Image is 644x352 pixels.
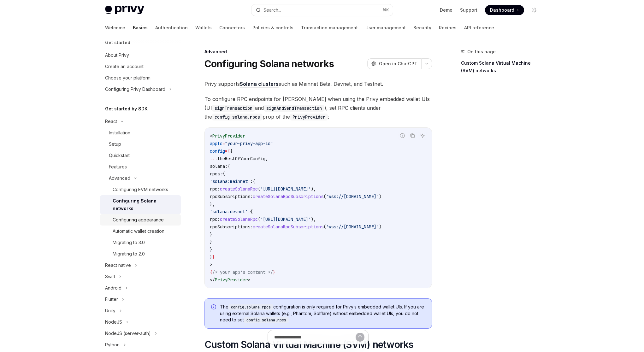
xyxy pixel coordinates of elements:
[253,224,323,230] span: createSolanaRpcSubscriptions
[105,85,165,93] div: Configuring Privy Dashboard
[250,209,253,214] span: {
[398,132,406,140] button: Report incorrect code
[113,227,164,235] div: Automatic wallet creation
[323,194,326,199] span: (
[228,304,273,310] code: config.solana.rpcs
[210,277,215,283] span: </
[408,132,417,140] button: Copy the contents from the code block
[248,209,250,214] span: :
[100,61,181,72] a: Create an account
[105,105,148,113] h5: Get started by SDK
[240,81,279,87] a: Solana clusters
[227,163,230,169] span: {
[273,269,275,275] span: }
[100,138,181,150] a: Setup
[210,141,222,146] span: appId
[210,156,217,161] span: ...
[109,140,121,148] div: Setup
[100,328,181,339] button: NodeJS (server-auth)
[212,269,273,275] span: /* your app's content */
[467,48,496,56] span: On this page
[113,197,177,212] div: Configuring Solana networks
[210,209,248,214] span: 'solana:devnet'
[382,8,389,13] span: ⌘ K
[225,148,227,154] span: =
[222,141,225,146] span: =
[204,58,334,69] h1: Configuring Solana networks
[109,152,130,159] div: Quickstart
[100,237,181,248] a: Migrating to 3.0
[217,156,265,161] span: theRestOfYourConfig
[258,186,260,192] span: (
[100,127,181,138] a: Installation
[100,72,181,84] a: Choose your platform
[326,194,379,199] span: 'wss://[DOMAIN_NAME]'
[210,148,225,154] span: config
[490,7,514,13] span: Dashboard
[113,216,164,224] div: Configuring appearance
[367,58,421,69] button: Open in ChatGPT
[105,6,144,15] img: light logo
[222,171,225,177] span: {
[529,5,539,15] button: Toggle dark mode
[210,201,215,207] span: },
[100,173,181,184] button: Advanced
[105,74,151,82] div: Choose your platform
[195,20,212,35] a: Wallets
[204,79,432,88] span: Privy supports such as Mainnet Beta, Devnet, and Testnet.
[210,269,212,275] span: {
[248,277,250,283] span: >
[253,179,255,184] span: {
[105,330,151,337] div: NodeJS (server-auth)
[105,20,125,35] a: Welcome
[464,20,494,35] a: API reference
[105,261,131,269] div: React native
[220,216,258,222] span: createSolanaRpc
[105,63,144,70] div: Create an account
[323,224,326,230] span: (
[274,330,356,344] input: Ask a question...
[210,247,212,252] span: }
[413,20,431,35] a: Security
[252,20,293,35] a: Policies & controls
[100,214,181,226] a: Configuring appearance
[263,6,281,14] div: Search...
[311,216,316,222] span: ),
[290,114,328,120] code: PrivyProvider
[100,305,181,316] button: Unity
[105,307,115,314] div: Unity
[301,20,358,35] a: Transaction management
[109,174,130,182] div: Advanced
[215,277,248,283] span: PrivyProvider
[133,20,148,35] a: Basics
[210,262,212,267] span: >
[105,296,118,303] div: Flutter
[105,341,120,349] div: Python
[109,129,130,137] div: Installation
[100,184,181,195] a: Configuring EVM networks
[105,118,117,125] div: React
[100,50,181,61] a: About Privy
[105,318,122,326] div: NodeJS
[100,161,181,173] a: Features
[211,304,217,311] svg: Info
[212,105,255,112] code: signTransaction
[100,316,181,328] button: NodeJS
[260,216,311,222] span: '[URL][DOMAIN_NAME]'
[251,4,393,16] button: Search...⌘K
[210,224,253,230] span: rpcSubscriptions:
[210,194,253,199] span: rpcSubscriptions:
[210,232,212,237] span: }
[100,195,181,214] a: Configuring Solana networks
[105,51,129,59] div: About Privy
[210,179,250,184] span: 'solana:mainnet'
[210,186,220,192] span: rpc:
[113,250,145,258] div: Migrating to 2.0
[265,156,268,161] span: ,
[210,133,212,139] span: <
[100,294,181,305] button: Flutter
[379,61,417,67] span: Open in ChatGPT
[460,7,477,13] a: Support
[326,224,379,230] span: 'wss://[DOMAIN_NAME]'
[210,239,212,245] span: }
